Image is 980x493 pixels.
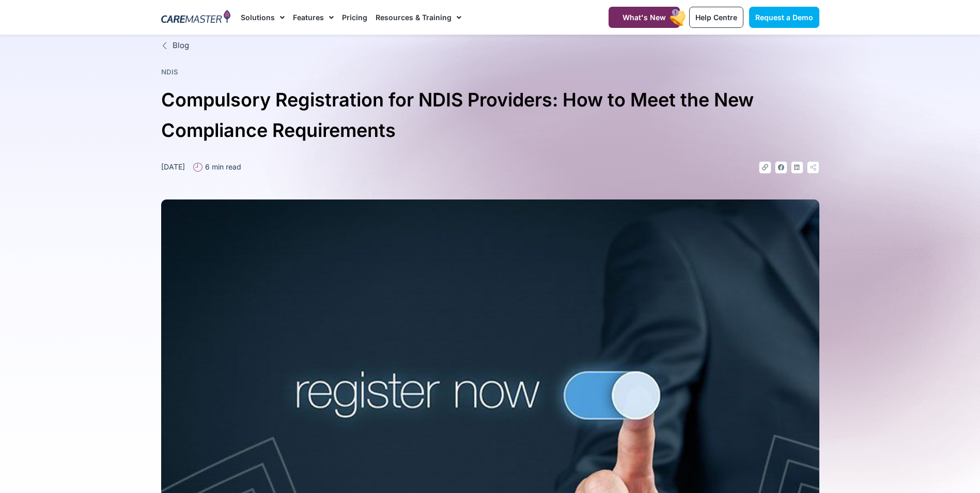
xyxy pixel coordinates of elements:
[161,10,231,25] img: CareMaster Logo
[695,13,737,22] span: Help Centre
[755,13,813,22] span: Request a Demo
[689,7,743,28] a: Help Centre
[161,85,819,146] h1: Compulsory Registration for NDIS Providers: How to Meet the New Compliance Requirements
[623,13,666,22] span: What's New
[170,40,189,52] span: Blog
[161,162,185,171] time: [DATE]
[203,161,241,172] span: 6 min read
[749,7,819,28] a: Request a Demo
[609,7,680,28] a: What's New
[161,68,178,76] a: NDIS
[161,40,819,52] a: Blog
